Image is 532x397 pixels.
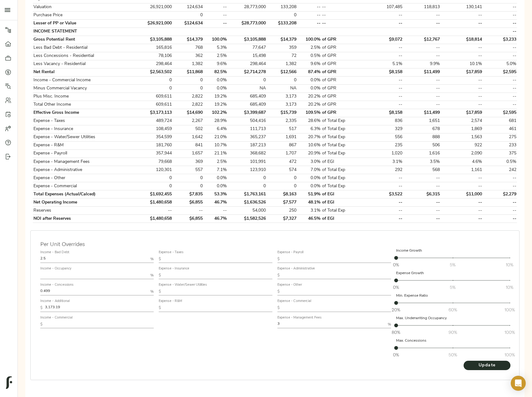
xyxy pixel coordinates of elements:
td: 362 [172,52,203,60]
td: $17,859 [441,68,483,76]
td: 10.7% [203,141,227,149]
td: 187,213 [227,141,266,149]
td: 10.1% [441,60,483,68]
td: 5.0% [483,60,517,68]
td: 888 [403,133,441,141]
td: 21.0% [203,133,227,141]
td: Total Expenses (Actual/Calced) [33,190,135,198]
label: Expense - Commercial [277,300,311,303]
td: $9,072 [362,36,403,44]
td: 0 [135,84,173,93]
td: 5.1% [362,60,403,68]
td: 298,464 [135,60,173,68]
span: 90% [449,329,457,335]
td: -- [483,52,517,60]
td: 10.6% [297,141,321,149]
td: $11,499 [403,68,441,76]
td: -- [362,11,403,19]
td: $15,739 [266,109,297,117]
td: $2,714,278 [227,68,266,76]
td: 609,611 [135,101,173,109]
td: 365,237 [227,133,266,141]
td: -- [483,19,517,28]
td: $11,499 [403,109,441,117]
td: 354,599 [135,133,173,141]
td: 0 [266,76,297,84]
td: $14,690 [172,109,203,117]
label: Expense - Management Fees [277,316,321,319]
td: 124,634 [172,3,203,11]
td: 678 [403,125,441,133]
td: 506 [403,141,441,149]
td: 489,724 [135,117,173,125]
td: -- [403,101,441,109]
td: -- [362,76,403,84]
td: -- [483,11,517,19]
td: 1,161 [441,166,483,174]
td: 1,651 [403,117,441,125]
td: 502 [172,125,203,133]
td: -- [321,11,362,19]
td: 841 [172,141,203,149]
td: -- [483,174,517,182]
td: 0.0% [203,84,227,93]
td: -- [441,44,483,52]
td: Gross Potential Rent [33,36,135,44]
td: 0 [266,11,297,19]
td: -- [441,52,483,60]
td: $28,773,000 [227,19,266,28]
td: 102.2% [203,109,227,117]
span: 0% [393,352,399,358]
td: of Total Exp [321,117,362,125]
td: 2.5% [297,44,321,52]
td: Lesser of PP or Value [33,19,135,28]
td: -- [403,93,441,101]
td: 504,416 [227,117,266,125]
td: 109.5% [297,109,321,117]
td: 233 [483,141,517,149]
td: -- [441,84,483,93]
td: 100.0% [297,36,321,44]
td: 2,822 [172,93,203,101]
td: 1,382 [172,60,203,68]
span: 0% [393,262,399,268]
td: $14,379 [172,36,203,44]
td: 609,611 [135,93,173,101]
td: 0 [227,76,266,84]
td: Less Bad Debt - Residential [33,44,135,52]
img: logo [6,376,12,389]
td: 0 [227,182,266,190]
td: 20.2% [297,93,321,101]
td: -- [403,44,441,52]
td: -- [441,76,483,84]
td: 0 [266,182,297,190]
td: -- [362,44,403,52]
td: Expense - Other [33,174,135,182]
label: Expense - R&M [159,300,182,303]
td: 19.2% [203,101,227,109]
td: 28,773,000 [227,3,266,11]
td: Total Other Income [33,101,135,109]
td: 0 [227,174,266,182]
td: 0 [172,11,203,19]
td: 1,563 [441,133,483,141]
td: 472 [266,158,297,166]
td: $3,105,888 [135,36,173,44]
td: -- [321,3,362,11]
td: 100.0% [203,36,227,44]
td: -- [483,76,517,84]
td: 0 [172,84,203,93]
td: 118,813 [403,3,441,11]
td: 329 [362,125,403,133]
td: 1,020 [362,149,403,158]
td: Expense - Taxes [33,117,135,125]
span: 50% [449,352,457,358]
td: of GPR [321,84,362,93]
span: 100% [505,352,515,358]
td: 0 [135,76,173,84]
label: Income - Concessions [40,284,74,287]
td: $14,379 [266,36,297,44]
td: $1,692,455 [135,190,173,198]
td: 181,760 [135,141,173,149]
td: NA [227,84,266,93]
